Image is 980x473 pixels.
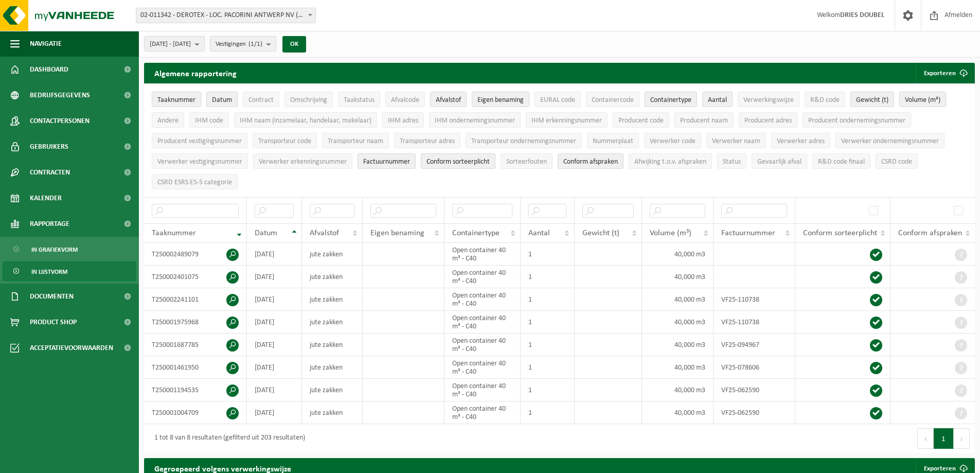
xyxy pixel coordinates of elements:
[310,229,339,237] span: Afvalstof
[650,229,691,237] span: Volume (m³)
[444,379,521,401] td: Open container 40 m³ - C40
[521,288,575,311] td: 1
[506,158,547,166] span: Sorteerfouten
[152,229,196,237] span: Taaknummer
[642,288,714,311] td: 40,000 m3
[642,266,714,288] td: 40,000 m3
[253,133,317,148] button: Transporteur codeTransporteur code: Activate to sort
[444,243,521,266] td: Open container 40 m³ - C40
[810,96,840,104] span: R&D code
[157,137,242,145] span: Producent vestigingsnummer
[840,11,884,19] strong: DRIES DOUBEL
[152,133,247,148] button: Producent vestigingsnummerProducent vestigingsnummer: Activate to sort
[723,158,741,166] span: Status
[642,356,714,379] td: 40,000 m3
[876,153,918,169] button: CSRD codeCSRD code: Activate to sort
[714,356,795,379] td: VF25-078606
[391,96,419,104] span: Afvalcode
[30,57,68,82] span: Dashboard
[30,309,77,335] span: Product Shop
[302,288,363,311] td: jute zakken
[803,112,911,128] button: Producent ondernemingsnummerProducent ondernemingsnummer: Activate to sort
[152,174,238,189] button: CSRD ESRS E5-5 categorieCSRD ESRS E5-5 categorie: Activate to sort
[777,137,825,145] span: Verwerker adres
[717,153,746,169] button: StatusStatus: Activate to sort
[721,229,775,237] span: Factuurnummer
[322,133,389,148] button: Transporteur naamTransporteur naam: Activate to sort
[388,117,418,125] span: IHM adres
[629,153,712,169] button: Afwijking t.o.v. afsprakenAfwijking t.o.v. afspraken: Activate to sort
[563,158,618,166] span: Conform afspraken
[247,266,302,288] td: [DATE]
[144,401,247,424] td: T250001004709
[247,379,302,401] td: [DATE]
[917,428,934,449] button: Previous
[812,153,870,169] button: R&D code finaalR&amp;D code finaal: Activate to sort
[645,92,697,107] button: ContainertypeContainertype: Activate to sort
[452,229,500,237] span: Containertype
[642,379,714,401] td: 40,000 m3
[328,137,383,145] span: Transporteur naam
[444,334,521,356] td: Open container 40 m³ - C40
[954,428,970,449] button: Next
[302,356,363,379] td: jute zakken
[444,266,521,288] td: Open container 40 m³ - C40
[618,117,664,125] span: Producent code
[394,133,460,148] button: Transporteur adresTransporteur adres: Activate to sort
[247,334,302,356] td: [DATE]
[714,401,795,424] td: VF25-062590
[526,112,608,128] button: IHM erkenningsnummerIHM erkenningsnummer: Activate to sort
[363,158,410,166] span: Factuurnummer
[757,158,801,166] span: Gevaarlijk afval
[916,63,974,83] button: Exporteren
[344,96,375,104] span: Taakstatus
[531,117,602,125] span: IHM erkenningsnummer
[642,334,714,356] td: 40,000 m3
[471,137,576,145] span: Transporteur ondernemingsnummer
[714,334,795,356] td: VF25-094967
[521,334,575,356] td: 1
[587,133,639,148] button: NummerplaatNummerplaat: Activate to sort
[247,401,302,424] td: [DATE]
[644,133,701,148] button: Verwerker codeVerwerker code: Activate to sort
[714,288,795,311] td: VF25-110738
[738,92,799,107] button: VerwerkingswijzeVerwerkingswijze: Activate to sort
[136,8,315,23] span: 02-011342 - DEROTEX - LOC. PACORINI ANTWERP NV (MULHOUSELAAN-NRD) - Antwerpen
[521,401,575,424] td: 1
[144,334,247,356] td: T250001687785
[881,158,912,166] span: CSRD code
[358,153,416,169] button: FactuurnummerFactuurnummer: Activate to sort
[284,92,333,107] button: OmschrijvingOmschrijving: Activate to sort
[144,63,247,83] h2: Algemene rapportering
[613,112,669,128] button: Producent codeProducent code: Activate to sort
[444,288,521,311] td: Open container 40 m³ - C40
[240,117,371,125] span: IHM naam (inzamelaar, handelaar, makelaar)
[30,211,69,237] span: Rapportage
[744,117,792,125] span: Producent adres
[157,96,195,104] span: Taaknummer
[144,266,247,288] td: T250002401075
[144,356,247,379] td: T250001461950
[152,112,184,128] button: AndereAndere: Activate to sort
[642,311,714,334] td: 40,000 m3
[255,229,277,237] span: Datum
[592,96,634,104] span: Containercode
[805,92,845,107] button: R&D codeR&amp;D code: Activate to sort
[706,133,766,148] button: Verwerker naamVerwerker naam: Activate to sort
[370,229,424,237] span: Eigen benaming
[426,158,490,166] span: Conform sorteerplicht
[642,401,714,424] td: 40,000 m3
[136,8,316,23] span: 02-011342 - DEROTEX - LOC. PACORINI ANTWERP NV (MULHOUSELAAN-NRD) - Antwerpen
[444,356,521,379] td: Open container 40 m³ - C40
[586,92,639,107] button: ContainercodeContainercode: Activate to sort
[582,229,619,237] span: Gewicht (t)
[803,229,877,237] span: Conform sorteerplicht
[905,96,940,104] span: Volume (m³)
[30,31,62,57] span: Navigatie
[30,160,70,185] span: Contracten
[642,243,714,266] td: 40,000 m3
[152,92,201,107] button: TaaknummerTaaknummer: Activate to remove sorting
[212,96,232,104] span: Datum
[650,137,696,145] span: Verwerker code
[30,134,68,160] span: Gebruikers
